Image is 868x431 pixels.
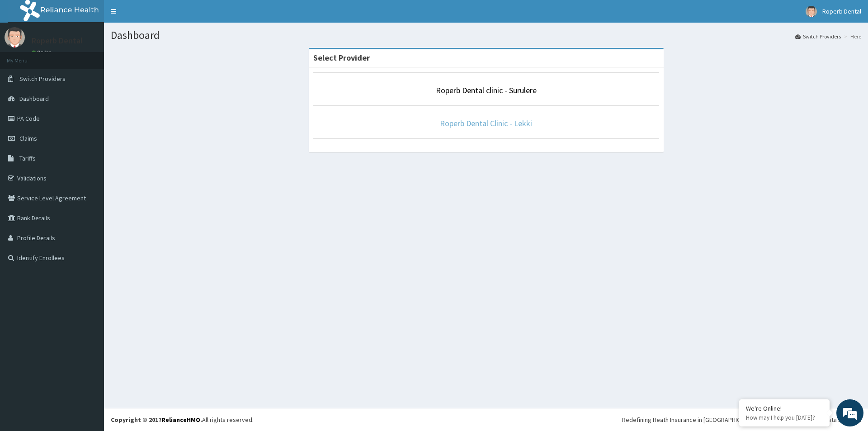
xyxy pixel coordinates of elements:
[822,7,861,15] span: Roperb Dental
[19,154,36,162] span: Tariffs
[313,52,370,63] strong: Select Provider
[440,118,532,128] a: Roperb Dental Clinic - Lekki
[19,134,37,142] span: Claims
[111,416,202,424] strong: Copyright © 2017 .
[19,95,49,103] span: Dashboard
[622,415,861,424] div: Redefining Heath Insurance in [GEOGRAPHIC_DATA] using Telemedicine and Data Science!
[32,37,83,45] p: Roperb Dental
[746,404,823,412] div: We're Online!
[161,416,200,424] a: RelianceHMO
[746,414,823,422] p: How may I help you today?
[5,27,25,47] img: User Image
[795,33,841,40] a: Switch Providers
[806,6,817,17] img: User Image
[842,33,861,40] li: Here
[19,75,66,83] span: Switch Providers
[111,29,861,41] h1: Dashboard
[436,85,537,95] a: Roperb Dental clinic - Surulere
[32,49,53,56] a: Online
[104,408,868,431] footer: All rights reserved.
